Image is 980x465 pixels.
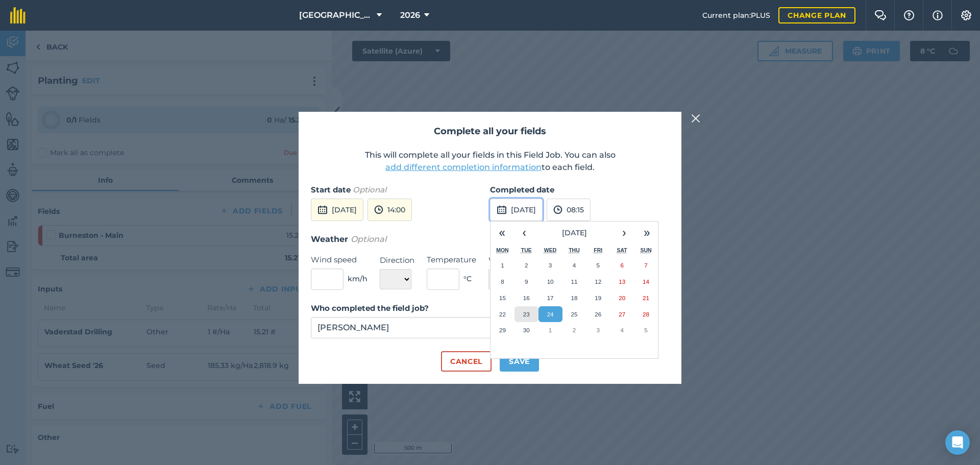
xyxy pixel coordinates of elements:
abbr: 11 September 2025 [571,278,577,285]
label: Direction [380,254,414,266]
button: 16 September 2025 [514,290,538,306]
abbr: 2 October 2025 [573,327,576,333]
button: 27 September 2025 [610,306,634,323]
abbr: 3 September 2025 [549,262,552,268]
button: 21 September 2025 [634,290,658,306]
button: 10 September 2025 [538,274,562,290]
button: [DATE] [311,199,363,221]
button: 2 September 2025 [514,257,538,274]
img: svg+xml;base64,PD94bWwgdmVyc2lvbj0iMS4wIiBlbmNvZGluZz0idXRmLTgiPz4KPCEtLSBHZW5lcmF0b3I6IEFkb2JlIE... [553,204,562,216]
button: 1 October 2025 [538,322,562,338]
abbr: 27 September 2025 [619,311,625,317]
button: 4 September 2025 [562,257,586,274]
button: 13 September 2025 [610,274,634,290]
button: 12 September 2025 [586,274,610,290]
span: 2026 [400,9,420,21]
img: A cog icon [960,10,972,20]
label: Weather [488,254,539,266]
div: Open Intercom Messenger [945,430,970,455]
abbr: 8 September 2025 [501,278,504,285]
abbr: 4 September 2025 [573,262,576,268]
button: 4 October 2025 [610,322,634,338]
abbr: 20 September 2025 [619,295,625,301]
span: [GEOGRAPHIC_DATA] [299,9,373,21]
abbr: 17 September 2025 [547,295,554,301]
em: Optional [351,234,386,244]
abbr: Thursday [569,247,580,253]
img: fieldmargin Logo [10,7,26,23]
abbr: 9 September 2025 [525,278,528,285]
abbr: Tuesday [521,247,532,253]
p: This will complete all your fields in this Field Job. You can also to each field. [311,149,669,174]
abbr: 18 September 2025 [571,295,577,301]
button: 17 September 2025 [538,290,562,306]
h3: Weather [311,233,669,246]
span: [DATE] [562,228,587,237]
strong: Start date [311,185,351,194]
abbr: 21 September 2025 [643,295,649,301]
a: Change plan [778,7,855,23]
button: 24 September 2025 [538,306,562,323]
button: » [635,222,658,244]
button: 1 September 2025 [491,257,514,274]
abbr: 29 September 2025 [499,327,506,333]
button: 23 September 2025 [514,306,538,323]
abbr: 5 October 2025 [644,327,647,333]
abbr: 1 September 2025 [501,262,504,268]
button: 22 September 2025 [491,306,514,323]
abbr: 15 September 2025 [499,295,506,301]
button: 2 October 2025 [562,322,586,338]
span: Current plan : PLUS [702,10,770,21]
button: 3 September 2025 [538,257,562,274]
abbr: 13 September 2025 [619,278,625,285]
img: svg+xml;base64,PHN2ZyB4bWxucz0iaHR0cDovL3d3dy53My5vcmcvMjAwMC9zdmciIHdpZHRoPSIyMiIgaGVpZ2h0PSIzMC... [691,112,700,125]
abbr: 23 September 2025 [523,311,530,317]
img: A question mark icon [903,10,915,20]
abbr: Sunday [640,247,651,253]
strong: Completed date [490,185,554,194]
span: km/h [348,273,367,284]
button: 6 September 2025 [610,257,634,274]
button: 14 September 2025 [634,274,658,290]
label: Temperature [427,254,476,266]
button: 11 September 2025 [562,274,586,290]
button: 20 September 2025 [610,290,634,306]
abbr: 16 September 2025 [523,295,530,301]
abbr: 12 September 2025 [595,278,601,285]
button: ‹ [513,222,535,244]
abbr: 26 September 2025 [595,311,601,317]
span: ° C [463,273,472,284]
abbr: Friday [594,247,602,253]
button: 18 September 2025 [562,290,586,306]
button: 3 October 2025 [586,322,610,338]
button: 08:15 [547,199,591,221]
button: 28 September 2025 [634,306,658,323]
em: Optional [353,185,386,194]
abbr: 4 October 2025 [620,327,623,333]
abbr: 7 September 2025 [644,262,647,268]
button: › [613,222,635,244]
abbr: 30 September 2025 [523,327,530,333]
abbr: 14 September 2025 [643,278,649,285]
button: [DATE] [490,199,543,221]
abbr: 28 September 2025 [643,311,649,317]
abbr: Monday [496,247,509,253]
img: Two speech bubbles overlapping with the left bubble in the forefront [874,10,887,20]
abbr: 25 September 2025 [571,311,577,317]
button: 29 September 2025 [491,322,514,338]
button: 26 September 2025 [586,306,610,323]
img: svg+xml;base64,PD94bWwgdmVyc2lvbj0iMS4wIiBlbmNvZGluZz0idXRmLTgiPz4KPCEtLSBHZW5lcmF0b3I6IEFkb2JlIE... [317,204,328,216]
img: svg+xml;base64,PD94bWwgdmVyc2lvbj0iMS4wIiBlbmNvZGluZz0idXRmLTgiPz4KPCEtLSBHZW5lcmF0b3I6IEFkb2JlIE... [497,204,507,216]
button: 15 September 2025 [491,290,514,306]
abbr: 1 October 2025 [549,327,552,333]
button: 19 September 2025 [586,290,610,306]
button: Save [500,351,539,372]
abbr: 10 September 2025 [547,278,554,285]
button: 30 September 2025 [514,322,538,338]
abbr: 6 September 2025 [620,262,623,268]
button: « [491,222,513,244]
button: 7 September 2025 [634,257,658,274]
label: Wind speed [311,254,367,266]
abbr: 3 October 2025 [597,327,600,333]
button: 5 October 2025 [634,322,658,338]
